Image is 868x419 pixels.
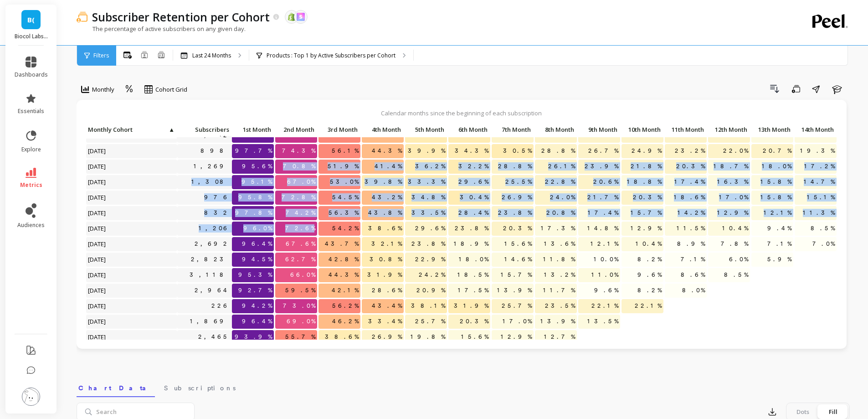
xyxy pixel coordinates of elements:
[503,253,534,266] span: 14.6%
[636,268,663,282] span: 9.6%
[586,144,620,158] span: 26.7%
[326,160,360,173] span: 51.9%
[283,284,317,297] span: 59.5%
[592,253,620,266] span: 10.0%
[811,237,837,251] span: 7.0%
[267,52,395,59] p: Products : Top 1 by Active Subscribers per Cohort
[86,222,108,235] span: [DATE]
[280,144,317,158] span: 74.3%
[765,222,793,235] span: 9.4%
[765,237,793,251] span: 7.1%
[633,299,663,313] span: 22.1%
[795,123,837,136] p: 14th Month
[86,330,108,344] span: [DATE]
[370,144,404,158] span: 44.3%
[459,330,490,344] span: 15.6%
[710,126,747,133] span: 12th Month
[708,123,750,136] p: 12th Month
[760,160,793,173] span: 18.0%
[168,126,175,133] span: ▲
[330,284,360,297] span: 42.1%
[373,160,404,173] span: 41.4%
[583,160,620,173] span: 23.9%
[675,237,707,251] span: 8.9%
[86,160,108,173] span: [DATE]
[22,388,40,406] img: profile picture
[370,284,404,297] span: 28.6%
[499,268,534,282] span: 15.7%
[86,253,108,266] span: [DATE]
[674,160,707,173] span: 20.3%
[805,191,837,204] span: 15.1%
[77,376,850,397] nav: Tabs
[492,123,534,136] p: 7th Month
[762,206,793,220] span: 12.1%
[413,253,447,266] span: 22.9%
[318,123,361,137] div: Toggle SortBy
[86,175,108,189] span: [DATE]
[77,11,87,22] img: header icon
[86,144,108,158] span: [DATE]
[93,52,109,59] span: Filters
[86,299,108,313] span: [DATE]
[77,25,246,33] p: The percentage of active subscribers on any given day.
[535,123,577,136] p: 8th Month
[323,330,360,344] span: 38.6%
[284,237,317,251] span: 67.6%
[197,222,232,235] a: 1,206
[539,222,577,235] span: 17.3%
[636,284,663,297] span: 8.2%
[275,123,317,136] p: 2nd Month
[751,123,794,137] div: Toggle SortBy
[457,253,490,266] span: 18.0%
[720,222,750,235] span: 10.4%
[503,237,534,251] span: 15.6%
[196,330,232,344] a: 2,465
[586,315,620,328] span: 13.5%
[676,206,707,220] span: 14.2%
[796,126,834,133] span: 14th Month
[288,13,296,21] img: api.shopify.svg
[366,206,404,220] span: 43.8%
[406,144,447,158] span: 39.9%
[366,315,404,328] span: 33.4%
[328,175,360,189] span: 53.0%
[548,191,577,204] span: 24.0%
[543,175,577,189] span: 22.8%
[283,330,317,344] span: 55.7%
[202,206,232,220] a: 832
[240,160,274,173] span: 95.6%
[708,123,751,137] div: Toggle SortBy
[236,284,274,297] span: 92.7%
[366,222,404,235] span: 38.6%
[155,85,187,94] span: Cohort Grid
[448,123,491,137] div: Toggle SortBy
[499,330,534,344] span: 12.9%
[284,206,317,220] span: 74.2%
[541,253,577,266] span: 11.8%
[586,191,620,204] span: 21.7%
[164,383,236,393] span: Subscriptions
[86,123,129,137] div: Toggle SortBy
[190,175,232,189] a: 1,308
[86,109,837,117] p: Calendar months since the beginning of each subscription
[27,15,35,25] span: B(
[413,160,447,173] span: 36.2%
[288,268,317,282] span: 66.0%
[495,284,534,297] span: 13.9%
[363,175,404,189] span: 39.8%
[501,315,534,328] span: 17.0%
[759,175,793,189] span: 15.8%
[794,123,837,137] div: Toggle SortBy
[407,126,444,133] span: 5th Month
[78,383,153,393] span: Chart Data
[715,206,750,220] span: 12.9%
[630,144,663,158] span: 24.9%
[501,144,534,158] span: 30.5%
[586,206,620,220] span: 17.4%
[15,71,48,78] span: dashboards
[534,123,578,137] div: Toggle SortBy
[188,268,232,282] a: 3,118
[192,160,232,173] a: 1,269
[500,191,534,204] span: 26.9%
